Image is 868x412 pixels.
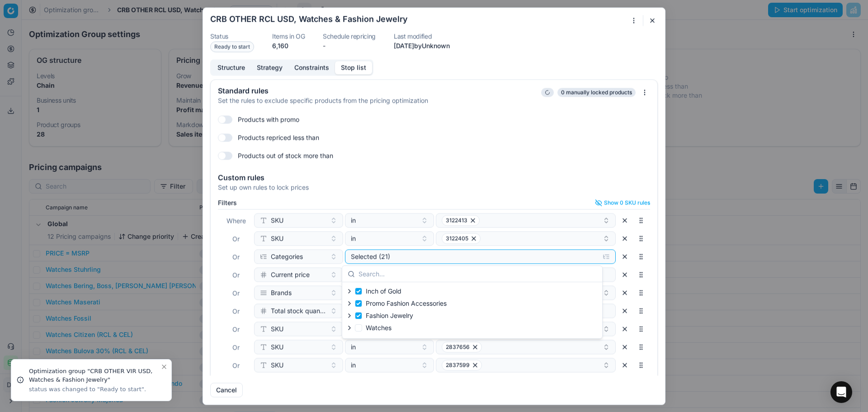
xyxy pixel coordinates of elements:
[436,340,616,354] button: 2837656
[271,324,283,333] span: SKU
[345,249,616,264] button: Selected (21)
[210,41,254,52] span: Ready to start
[351,342,356,351] span: in
[271,252,303,261] span: Categories
[323,33,376,39] dt: Schedule repricing
[210,33,254,39] dt: Status
[271,360,283,369] span: SKU
[272,42,288,49] span: 6,160
[210,15,408,23] h2: CRB OTHER RCL USD, Watches & Fashion Jewelry
[366,287,401,295] span: Inch of Gold
[232,253,240,260] span: Or
[218,199,237,206] label: Filters
[394,33,450,39] dt: Last modified
[351,216,356,225] span: in
[218,96,539,105] div: Set the rules to exclude specific products from the pricing optimization
[232,235,240,242] span: Or
[218,87,539,94] div: Standard rules
[446,235,468,242] span: 3122405
[351,234,356,243] span: in
[355,300,362,307] input: Promo Fashion Accessories
[436,213,616,227] button: 3122413
[366,312,413,319] span: Fashion Jewelry
[355,312,362,319] input: Fashion Jewelry
[271,216,283,225] span: SKU
[595,199,650,206] button: Show 0 SKU rules
[446,361,470,369] span: 2837599
[366,299,447,307] span: Promo Fashion Accessories
[238,151,333,160] label: Products out of stock more than
[218,183,650,192] div: Set up own rules to lock prices
[251,61,288,74] button: Strategy
[272,33,305,39] dt: Items in OG
[446,343,470,350] span: 2837656
[238,115,299,124] label: Products with promo
[446,217,467,224] span: 3122413
[212,61,251,74] button: Structure
[394,41,450,50] p: [DATE] by Unknown
[271,234,283,243] span: SKU
[232,289,240,297] span: Or
[355,324,362,331] input: Watches
[232,271,240,279] span: Or
[232,307,240,315] span: Or
[351,252,595,261] div: Selected (21)
[355,288,362,295] input: Inch of Gold
[271,306,326,315] span: Total stock quantity
[288,61,335,74] button: Constraints
[351,360,356,369] span: in
[271,288,292,297] span: Brands
[557,88,636,97] span: 0 manually locked products
[218,174,650,181] div: Custom rules
[271,270,310,279] span: Current price
[366,324,392,331] span: Watches
[436,231,616,246] button: 3122405
[232,361,240,369] span: Or
[226,217,246,224] span: Where
[335,61,372,74] button: Stop list
[210,383,243,397] button: Cancel
[232,325,240,333] span: Or
[436,358,616,372] button: 2837599
[238,133,319,142] label: Products repriced less than
[323,41,376,50] dd: -
[232,343,240,351] span: Or
[271,342,283,351] span: SKU
[359,270,597,279] input: Search...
